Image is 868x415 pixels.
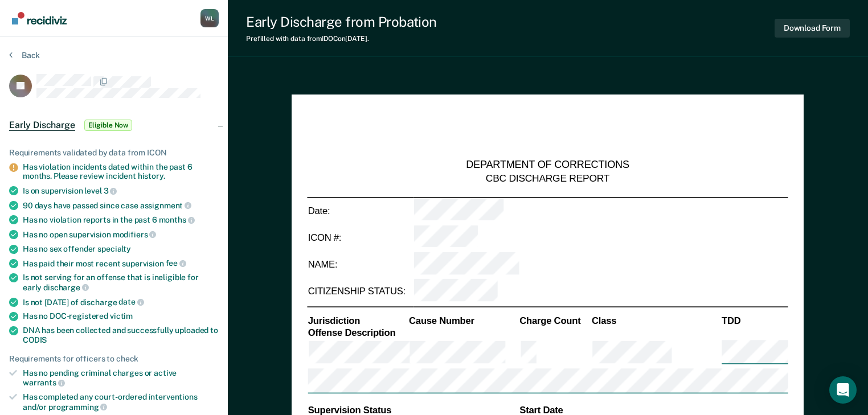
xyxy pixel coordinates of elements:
span: 3 [104,186,117,195]
div: Is not [DATE] of discharge [23,297,219,307]
span: victim [110,311,133,321]
th: Offense Description [308,327,408,339]
td: Date: [308,197,413,224]
span: specialty [97,244,131,253]
div: Is not serving for an offense that is ineligible for early [23,273,219,292]
span: Early Discharge [9,120,75,131]
span: months [159,215,195,224]
th: Jurisdiction [308,314,408,327]
span: fee [166,258,186,268]
th: TDD [721,314,788,327]
td: CITIZENSHIP STATUS: [308,278,413,305]
th: Charge Count [519,314,591,327]
td: ICON #: [308,224,413,251]
span: discharge [43,283,89,292]
span: assignment [140,201,191,210]
div: DEPARTMENT OF CORRECTIONS [466,158,630,172]
span: warrants [23,378,65,387]
th: Class [591,314,721,327]
div: Prefilled with data from IDOC on [DATE] . [246,35,437,43]
button: Download Form [775,19,850,38]
div: Is on supervision level [23,186,219,196]
span: modifiers [113,230,157,239]
span: Eligible Now [84,120,133,131]
img: Recidiviz [12,12,67,24]
div: Has violation incidents dated within the past 6 months. Please review incident history. [23,162,219,182]
div: Early Discharge from Probation [246,14,437,30]
div: Has no pending criminal charges or active [23,368,219,388]
div: Has completed any court-ordered interventions and/or [23,392,219,412]
div: Has paid their most recent supervision [23,258,219,269]
div: Has no open supervision [23,229,219,240]
div: 90 days have passed since case [23,200,219,211]
span: programming [48,402,107,412]
button: Back [9,50,40,60]
td: NAME: [308,251,413,278]
div: Has no violation reports in the past 6 [23,215,219,225]
div: DNA has been collected and successfully uploaded to [23,326,219,345]
div: Has no sex offender [23,244,219,254]
div: Has no DOC-registered [23,311,219,321]
div: Requirements validated by data from ICON [9,148,219,158]
th: Cause Number [408,314,519,327]
div: CBC DISCHARGE REPORT [486,172,609,185]
div: Open Intercom Messenger [829,376,857,404]
span: CODIS [23,335,47,344]
div: W L [200,9,219,27]
button: Profile dropdown button [200,9,219,27]
div: Requirements for officers to check [9,354,219,364]
span: date [118,297,144,306]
